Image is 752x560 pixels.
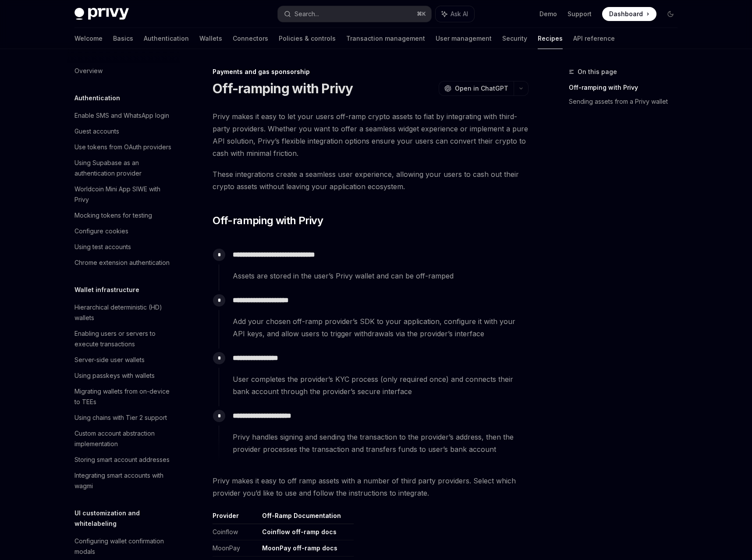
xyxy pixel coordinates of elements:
a: Basics [113,28,133,49]
button: Toggle dark mode [663,7,678,21]
a: MoonPay off-ramp docs [262,544,337,552]
h5: UI customization and whitelabeling [74,508,180,529]
a: Configuring wallet confirmation modals [67,533,180,560]
a: Integrating smart accounts with wagmi [67,468,180,494]
span: These integrations create a seamless user experience, allowing your users to cash out their crypt... [213,168,529,193]
th: Off-Ramp Documentation [259,511,354,524]
a: Migrating wallets from on-device to TEEs [67,384,180,410]
span: Privy makes it easy to off ramp assets with a number of third party providers. Select which provi... [213,475,529,499]
div: Enable SMS and WhatsApp login [74,110,169,121]
div: Using chains with Tier 2 support [74,412,167,423]
a: Using chains with Tier 2 support [67,410,180,426]
div: Guest accounts [74,126,119,137]
a: Transaction management [346,28,425,49]
h5: Wallet infrastructure [74,285,139,295]
a: Worldcoin Mini App SIWE with Privy [67,181,180,208]
a: Coinflow off-ramp docs [262,528,337,536]
button: Ask AI [436,6,474,22]
a: Recipes [538,28,563,49]
a: Support [568,10,592,18]
a: Sending assets from a Privy wallet [569,95,685,109]
div: Chrome extension authentication [74,257,170,268]
a: Enable SMS and WhatsApp login [67,108,180,123]
span: Privy handles signing and sending the transaction to the provider’s address, then the provider pr... [233,431,528,455]
a: Using passkeys with wallets [67,368,180,384]
div: Overview [74,66,103,76]
span: Ask AI [450,10,468,18]
div: Migrating wallets from on-device to TEEs [74,386,174,407]
a: Welcome [74,28,103,49]
a: Authentication [144,28,189,49]
a: Connectors [233,28,268,49]
a: Guest accounts [67,123,180,139]
a: Configure cookies [67,223,180,239]
a: Custom account abstraction implementation [67,426,180,452]
a: API reference [573,28,615,49]
div: Configure cookies [74,226,128,236]
div: Using passkeys with wallets [74,370,155,381]
a: Enabling users or servers to execute transactions [67,326,180,352]
span: Off-ramping with Privy [213,214,323,228]
span: ⌘ K [417,11,426,18]
th: Provider [213,511,259,524]
a: Policies & controls [279,28,336,49]
div: Use tokens from OAuth providers [74,142,171,152]
a: Off-ramping with Privy [569,81,685,95]
a: User management [436,28,492,49]
a: Storing smart account addresses [67,452,180,468]
div: Mocking tokens for testing [74,210,152,221]
div: Using Supabase as an authentication provider [74,158,174,179]
div: Using test accounts [74,242,131,252]
span: On this page [578,67,617,77]
div: Hierarchical deterministic (HD) wallets [74,302,174,323]
span: User completes the provider’s KYC process (only required once) and connects their bank account th... [233,373,528,398]
a: Demo [539,10,557,18]
td: MoonPay [213,540,259,556]
span: Assets are stored in the user’s Privy wallet and can be off-ramped [233,270,528,282]
div: Server-side user wallets [74,355,145,365]
div: Enabling users or servers to execute transactions [74,328,174,349]
h1: Off-ramping with Privy [213,81,353,96]
span: Privy makes it easy to let your users off-ramp crypto assets to fiat by integrating with third-pa... [213,110,529,159]
span: Open in ChatGPT [455,84,508,93]
td: Coinflow [213,524,259,540]
a: Use tokens from OAuth providers [67,139,180,155]
button: Open in ChatGPT [439,81,514,96]
div: Payments and gas sponsorship [213,67,529,76]
div: Storing smart account addresses [74,454,170,465]
a: Server-side user wallets [67,352,180,368]
a: Dashboard [602,7,656,21]
a: Chrome extension authentication [67,255,180,271]
div: Worldcoin Mini App SIWE with Privy [74,184,174,205]
button: Search...⌘K [278,6,431,22]
span: Dashboard [609,10,643,18]
a: Overview [67,63,180,79]
span: Add your chosen off-ramp provider’s SDK to your application, configure it with your API keys, and... [233,315,528,340]
div: Configuring wallet confirmation modals [74,536,174,557]
a: Wallets [199,28,222,49]
a: Security [502,28,527,49]
img: dark logo [74,8,129,20]
a: Mocking tokens for testing [67,208,180,223]
div: Custom account abstraction implementation [74,428,174,449]
div: Search... [294,9,319,19]
a: Hierarchical deterministic (HD) wallets [67,299,180,326]
a: Using Supabase as an authentication provider [67,155,180,181]
div: Integrating smart accounts with wagmi [74,470,174,491]
h5: Authentication [74,93,120,103]
a: Using test accounts [67,239,180,255]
